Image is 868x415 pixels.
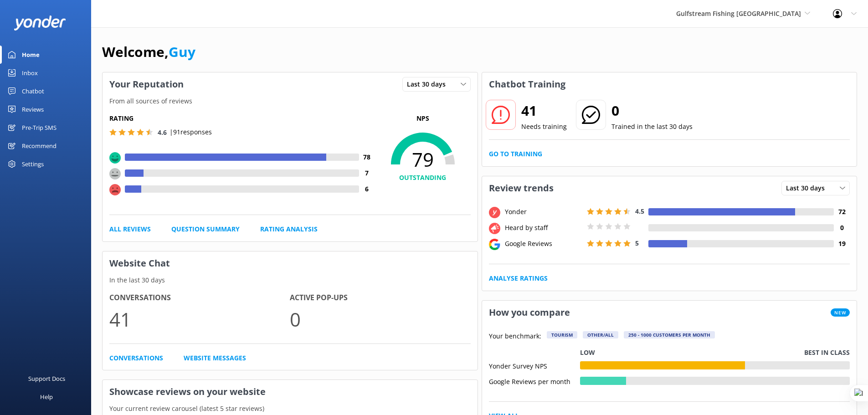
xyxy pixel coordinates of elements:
[503,239,585,249] div: Google Reviews
[375,148,471,171] span: 79
[169,127,212,137] p: | 91 responses
[375,113,471,123] p: NPS
[109,304,290,334] p: 41
[109,292,290,304] h4: Conversations
[103,275,478,285] p: In the last 30 days
[22,100,44,118] div: Reviews
[583,331,618,338] div: Other/All
[635,239,639,247] span: 5
[22,64,38,82] div: Inbox
[102,41,195,63] h1: Welcome,
[22,155,44,173] div: Settings
[503,207,585,217] div: Yonder
[482,72,572,96] h3: Chatbot Training
[489,377,580,385] div: Google Reviews per month
[184,353,246,363] a: Website Messages
[290,304,470,334] p: 0
[109,353,163,363] a: Conversations
[22,118,56,137] div: Pre-Trip SMS
[611,100,693,122] h2: 0
[407,79,451,89] span: Last 30 days
[489,331,541,342] p: Your benchmark:
[109,113,375,123] h5: Rating
[109,224,151,234] a: All Reviews
[611,122,693,132] p: Trained in the last 30 days
[580,348,595,358] p: Low
[14,15,66,31] img: yonder-white-logo.png
[834,223,850,233] h4: 0
[489,149,542,159] a: Go to Training
[635,207,644,215] span: 4.5
[489,273,548,283] a: Analyse Ratings
[482,176,560,200] h3: Review trends
[103,251,478,275] h3: Website Chat
[489,361,580,369] div: Yonder Survey NPS
[375,173,471,183] h4: OUTSTANDING
[624,331,715,338] div: 250 - 1000 customers per month
[359,184,375,194] h4: 6
[834,239,850,249] h4: 19
[40,388,53,406] div: Help
[786,183,830,193] span: Last 30 days
[676,9,801,18] span: Gulfstream Fishing [GEOGRAPHIC_DATA]
[103,72,190,96] h3: Your Reputation
[290,292,470,304] h4: Active Pop-ups
[260,224,318,234] a: Rating Analysis
[804,348,850,358] p: Best in class
[359,152,375,162] h4: 78
[103,96,478,106] p: From all sources of reviews
[521,122,567,132] p: Needs training
[103,380,478,404] h3: Showcase reviews on your website
[103,404,478,414] p: Your current review carousel (latest 5 star reviews)
[521,100,567,122] h2: 41
[22,137,56,155] div: Recommend
[22,46,40,64] div: Home
[169,42,195,61] a: Guy
[359,168,375,178] h4: 7
[22,82,44,100] div: Chatbot
[482,301,577,324] h3: How you compare
[171,224,240,234] a: Question Summary
[547,331,577,338] div: Tourism
[503,223,585,233] div: Heard by staff
[28,369,65,388] div: Support Docs
[834,207,850,217] h4: 72
[831,308,850,317] span: New
[158,128,167,137] span: 4.6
